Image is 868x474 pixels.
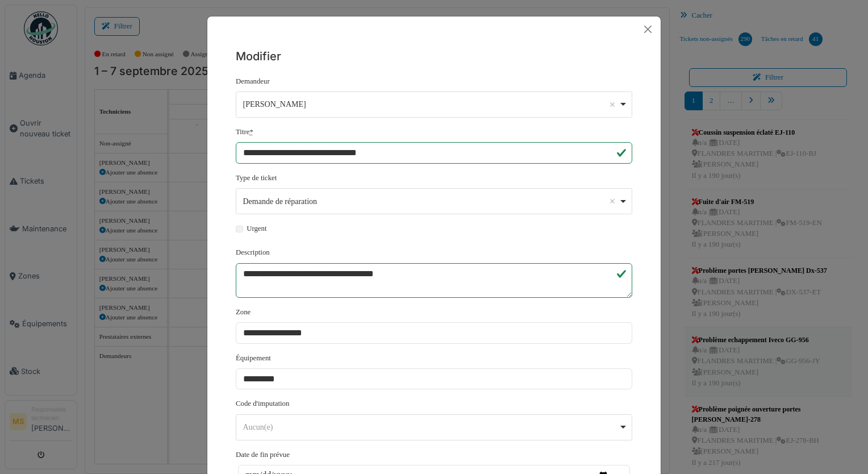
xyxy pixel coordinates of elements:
label: Type de ticket [236,173,277,184]
button: Remove item: '13739' [607,99,618,110]
button: Close [640,21,656,38]
label: Zone [236,307,251,318]
label: Équipement [236,353,271,364]
h5: Modifier [236,48,632,65]
label: Date de fin prévue [236,450,290,460]
button: Remove item: '795' [607,196,618,207]
label: Demandeur [236,76,270,87]
div: Aucun(e) [243,421,619,433]
label: Code d'imputation [236,398,289,409]
label: Titre [236,127,253,138]
div: [PERSON_NAME] [243,98,619,110]
label: Description [236,247,270,258]
label: Urgent [247,223,266,234]
abbr: Requis [249,128,253,136]
div: Demande de réparation [243,196,619,207]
